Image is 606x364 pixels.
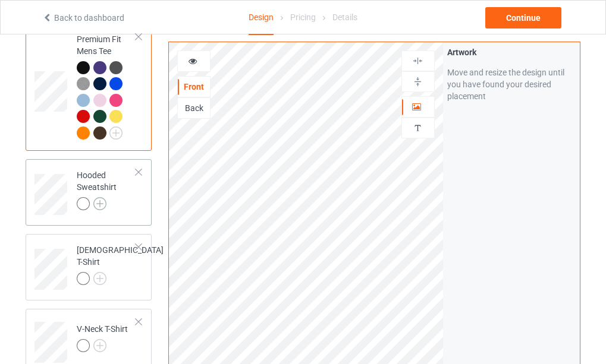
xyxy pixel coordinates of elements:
[109,126,123,140] img: svg+xml;base64,PD94bWwgdmVyc2lvbj0iMS4wIiBlbmNvZGluZz0iVVRGLTgiPz4KPHN2ZyB3aWR0aD0iMjJweCIgaGVpZ2...
[290,1,316,34] div: Pricing
[93,197,106,210] img: svg+xml;base64,PD94bWwgdmVyc2lvbj0iMS4wIiBlbmNvZGluZz0iVVRGLTgiPz4KPHN2ZyB3aWR0aD0iMjJweCIgaGVpZ2...
[77,244,164,284] div: [DEMOGRAPHIC_DATA] T-Shirt
[412,122,423,134] img: svg%3E%0A
[77,323,128,352] div: V-Neck T-Shirt
[178,81,210,93] div: Front
[26,24,152,151] div: Premium Fit Mens Tee
[447,67,576,102] div: Move and resize the design until you have found your desired placement
[77,33,136,139] div: Premium Fit Mens Tee
[93,272,106,285] img: svg+xml;base64,PD94bWwgdmVyc2lvbj0iMS4wIiBlbmNvZGluZz0iVVRGLTgiPz4KPHN2ZyB3aWR0aD0iMjJweCIgaGVpZ2...
[447,46,576,58] div: Artwork
[249,1,274,35] div: Design
[77,77,90,90] img: heather_texture.png
[93,339,106,352] img: svg+xml;base64,PD94bWwgdmVyc2lvbj0iMS4wIiBlbmNvZGluZz0iVVRGLTgiPz4KPHN2ZyB3aWR0aD0iMjJweCIgaGVpZ2...
[412,76,423,87] img: svg%3E%0A
[26,159,152,226] div: Hooded Sweatshirt
[412,55,423,67] img: svg%3E%0A
[178,102,210,114] div: Back
[332,1,357,34] div: Details
[42,13,124,23] a: Back to dashboard
[77,169,136,210] div: Hooded Sweatshirt
[26,234,152,300] div: [DEMOGRAPHIC_DATA] T-Shirt
[485,7,561,29] div: Continue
